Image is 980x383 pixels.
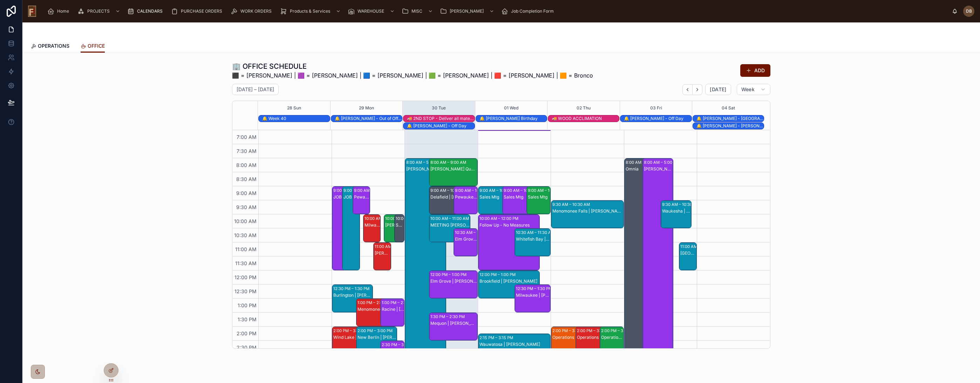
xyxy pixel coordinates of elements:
[504,187,543,194] div: 9:00 AM – 10:00 AM
[382,307,404,312] div: Racine | [PERSON_NAME]
[333,327,370,334] div: 2:00 PM – 3:00 PM
[577,335,616,340] div: Operations Mtg
[430,313,467,320] div: 1:30 PM – 2:30 PM
[169,5,227,18] a: PURCHASE ORDERS
[515,229,551,256] div: 10:30 AM – 11:30 AMWhitefish Bay | [PERSON_NAME]
[722,101,735,115] div: 04 Sat
[576,327,617,354] div: 2:00 PM – 3:00 PMOperations Mtg
[31,40,69,54] a: OPERATIONS
[406,166,445,172] div: [PERSON_NAME] - Cover NB Showroom
[333,335,373,340] div: Wind Lake | [PERSON_NAME]
[552,335,592,340] div: Operations Mtg
[365,215,405,222] div: 10:00 AM – 11:00 AM
[600,327,624,354] div: 2:00 PM – 3:00 PMOperations Mtg
[479,342,550,347] div: Wauwatosa | [PERSON_NAME]
[432,101,446,115] div: 30 Tue
[365,222,380,228] div: Milwaukee | [PERSON_NAME]
[430,278,477,284] div: Elm Grove | [PERSON_NAME]
[430,166,477,172] div: [PERSON_NAME] Quote
[237,86,274,93] h2: [DATE] – [DATE]
[429,187,470,214] div: 9:00 AM – 10:00 AMDelafield | [PERSON_NAME]
[45,5,74,18] a: Home
[407,123,474,129] div: 🔔 [PERSON_NAME] - Off Day
[455,236,477,242] div: Elm Grove | [PERSON_NAME]
[552,115,619,122] div: 🚚 WOOD ACCLIMATION
[516,236,550,242] div: Whitefish Bay | [PERSON_NAME]
[696,123,764,129] div: 🔔 Dina - Delafield
[234,162,258,168] span: 8:00 AM
[741,86,755,93] span: Week
[375,243,415,250] div: 11:00 AM – 12:00 PM
[363,215,380,242] div: 10:00 AM – 11:00 AMMilwaukee | [PERSON_NAME]
[478,187,519,214] div: 9:00 AM – 10:00 AMSales Mtg
[381,341,404,368] div: 2:30 PM – 3:30 PM
[705,84,731,95] button: [DATE]
[382,341,418,348] div: 2:30 PM – 3:30 PM
[503,187,543,214] div: 9:00 AM – 10:00 AMSales Mtg
[332,327,373,354] div: 2:00 PM – 3:00 PMWind Lake | [PERSON_NAME]
[232,218,258,224] span: 10:00 AM
[407,115,474,122] div: 🚚 2ND STOP - Deliver all materials. Michele is having her family install it seeing we could not g...
[429,313,477,340] div: 1:30 PM – 2:30 PMMequon | [PERSON_NAME]
[333,293,373,298] div: Burlington | [PERSON_NAME]
[552,327,589,334] div: 2:00 PM – 3:00 PM
[680,250,696,256] div: [GEOGRAPHIC_DATA] | [PERSON_NAME]
[38,42,69,49] span: OPERATIONS
[438,5,498,18] a: [PERSON_NAME]
[650,101,662,115] button: 03 Fri
[358,327,394,334] div: 2:00 PM – 3:00 PM
[359,101,374,115] div: 29 Mon
[429,215,470,242] div: 10:00 AM – 11:00 AMMEETING [PERSON_NAME] AT CHURCH
[511,8,554,14] span: Job Completion Form
[516,293,550,298] div: Milwaukee | [PERSON_NAME]
[333,194,349,200] div: JOB SITE VISITS
[233,246,258,252] span: 11:00 AM
[577,101,591,115] div: 02 Thu
[740,64,770,77] button: ADD
[454,187,477,214] div: 9:00 AM – 10:00 AMPewaukee | [PERSON_NAME]
[395,215,404,242] div: 10:00 AM – 11:00 AMSussex | [PERSON_NAME]
[516,229,556,236] div: 10:30 AM – 11:30 AM
[236,316,258,322] span: 1:30 PM
[233,288,258,294] span: 12:30 PM
[356,299,397,326] div: 1:00 PM – 2:00 PMMenomonee Falls | [PERSON_NAME]
[626,166,654,172] div: Omnia
[430,215,471,222] div: 10:00 AM – 11:00 AM
[385,215,426,222] div: 10:00 AM – 11:00 AM
[354,187,393,194] div: 9:00 AM – 10:00 AM
[235,344,258,350] span: 2:30 PM
[552,116,619,121] div: 🚚 WOOD ACCLIMATION
[626,159,663,166] div: 8:00 AM – 5:00 PM
[429,159,477,186] div: 8:00 AM – 9:00 AM[PERSON_NAME] Quote
[335,116,402,121] div: 🔔 [PERSON_NAME] - Out of Office
[233,274,258,280] span: 12:00 PM
[235,148,258,154] span: 7:30 AM
[499,5,559,18] a: Job Completion Form
[287,101,301,115] div: 28 Sun
[528,187,567,194] div: 9:00 AM – 10:00 AM
[262,115,329,122] div: 🔔 Week 40
[479,271,517,278] div: 12:00 PM – 1:00 PM
[181,8,222,14] span: PURCHASE ORDERS
[710,86,726,93] span: [DATE]
[233,260,258,266] span: 11:30 AM
[430,271,468,278] div: 12:00 PM – 1:00 PM
[356,327,397,354] div: 2:00 PM – 3:00 PMNew Berlin | [PERSON_NAME]
[290,8,330,14] span: Products & Services
[262,116,329,121] div: 🔔 Week 40
[342,187,359,270] div: 9:00 AM – 12:00 PMJOB SITE VISITS
[478,215,539,270] div: 10:00 AM – 12:00 PMFollow Up - No Measures
[358,8,384,14] span: WAREHOUSE
[75,5,124,18] a: PROJECTS
[644,166,673,172] div: [PERSON_NAME] - Cover [PERSON_NAME]
[236,302,258,308] span: 1:00 PM
[515,285,551,312] div: 12:30 PM – 1:30 PMMilwaukee | [PERSON_NAME]
[504,101,518,115] button: 01 Wed
[455,194,477,200] div: Pewaukee | [PERSON_NAME]
[450,8,484,14] span: [PERSON_NAME]
[430,194,470,200] div: Delafield | [PERSON_NAME]
[601,327,638,334] div: 2:00 PM – 3:00 PM
[358,307,397,312] div: Menomonee Falls | [PERSON_NAME]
